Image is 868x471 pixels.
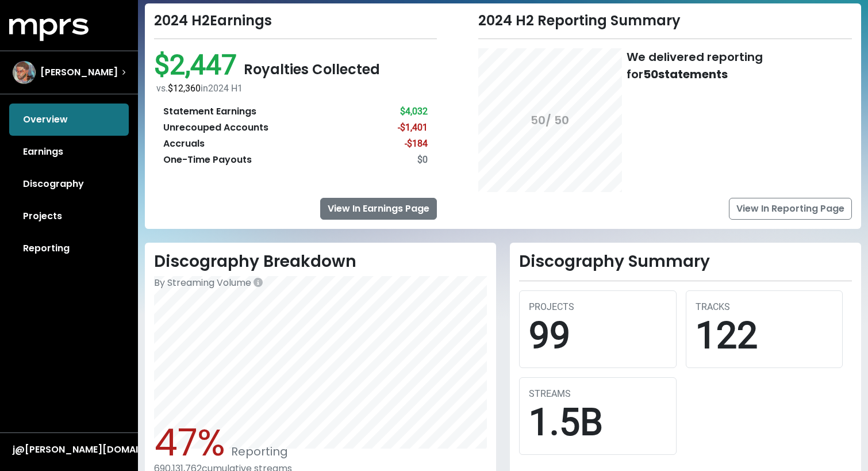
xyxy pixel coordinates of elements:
[729,198,852,220] a: View In Reporting Page
[13,443,125,457] div: j@[PERSON_NAME][DOMAIN_NAME]
[529,387,667,401] div: STREAMS
[529,300,667,314] div: PROJECTS
[519,252,852,271] h2: Discography Summary
[529,314,667,358] div: 99
[154,417,225,468] span: 47%
[529,401,667,445] div: 1.5B
[9,200,129,232] a: Projects
[478,13,852,29] div: 2024 H2 Reporting Summary
[163,105,256,118] div: Statement Earnings
[40,66,118,79] span: [PERSON_NAME]
[417,153,428,167] div: $0
[154,13,437,29] div: 2024 H2 Earnings
[163,121,268,135] div: Unrecouped Accounts
[9,168,129,200] a: Discography
[168,83,201,94] span: $12,360
[9,136,129,168] a: Earnings
[9,442,129,457] button: j@[PERSON_NAME][DOMAIN_NAME]
[643,66,728,82] b: 50 statements
[9,22,89,36] a: mprs logo
[696,314,834,358] div: 122
[398,121,428,135] div: -$1,401
[225,443,288,459] span: Reporting
[320,198,437,220] a: View In Earnings Page
[9,232,129,265] a: Reporting
[13,61,36,84] img: The selected account / producer
[154,276,251,289] span: By Streaming Volume
[627,48,852,83] div: We delivered reporting for
[154,48,244,81] span: $2,447
[154,252,487,271] h2: Discography Breakdown
[163,153,252,167] div: One-Time Payouts
[405,137,428,151] div: -$184
[163,137,205,151] div: Accruals
[244,60,380,79] span: Royalties Collected
[696,300,834,314] div: TRACKS
[400,105,428,118] div: $4,032
[156,82,437,95] div: vs. in 2024 H1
